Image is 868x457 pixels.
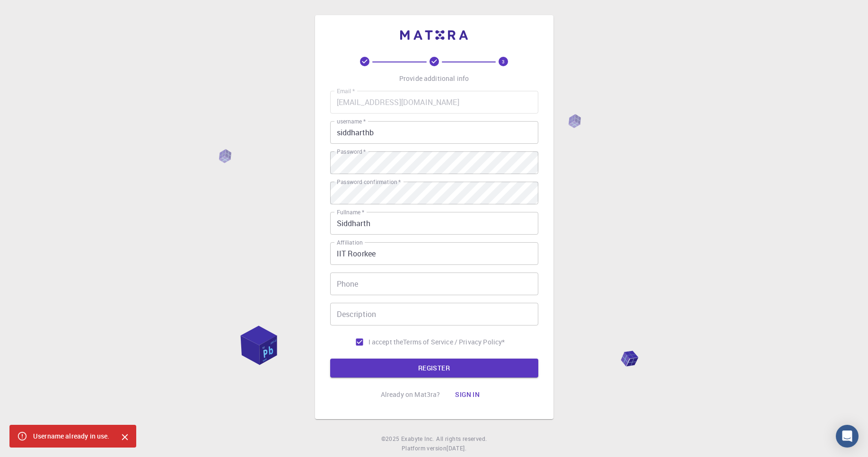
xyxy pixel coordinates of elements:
label: Affiliation [337,238,362,246]
text: 3 [502,58,505,65]
button: Sign in [447,385,487,404]
label: username [337,117,366,125]
a: Exabyte Inc. [401,434,434,444]
a: [DATE]. [447,444,466,453]
p: Terms of Service / Privacy Policy * [403,337,505,347]
label: Password [337,148,366,156]
p: Provide additional info [399,74,469,83]
button: REGISTER [330,359,538,378]
label: Fullname [337,208,364,216]
label: Email [337,87,355,95]
span: I accept the [368,337,403,347]
span: [DATE] . [447,444,466,452]
div: Open Intercom Messenger [836,425,859,448]
span: Exabyte Inc. [401,435,434,442]
span: © 2025 [381,434,401,444]
span: Platform version [402,444,447,453]
p: Already on Mat3ra? [381,390,440,399]
span: All rights reserved. [436,434,487,444]
label: Password confirmation [337,178,401,186]
button: Close [117,430,132,445]
a: Terms of Service / Privacy Policy* [403,337,505,347]
div: Username already in use. [33,428,110,445]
